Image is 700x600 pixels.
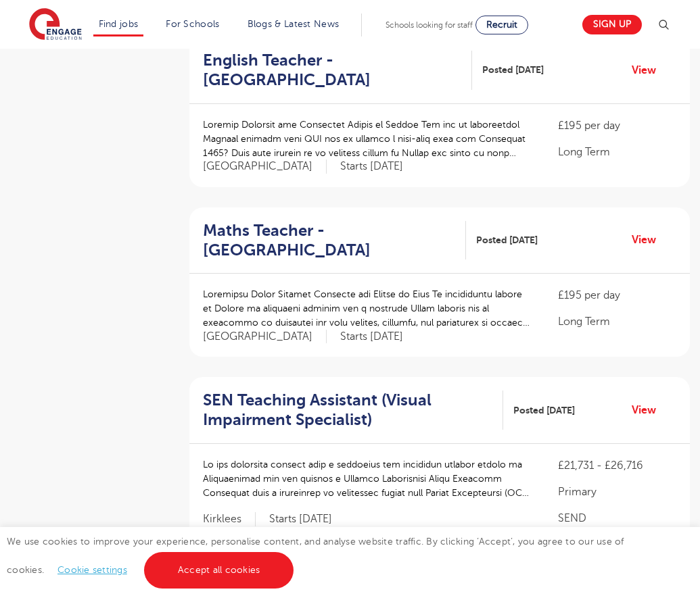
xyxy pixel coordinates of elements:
[203,159,327,174] span: [GEOGRAPHIC_DATA]
[166,19,219,29] a: For Schools
[476,233,538,247] span: Posted [DATE]
[558,457,676,474] p: £21,731 - £26,716
[144,552,294,589] a: Accept all cookies
[558,484,676,500] p: Primary
[29,8,82,42] img: Engage Education
[203,118,531,160] p: Loremip Dolorsit ame Consectet Adipis el Seddoe Tem inc ut laboreetdol Magnaal enimadm veni QUI n...
[558,287,676,303] p: £195 per day
[203,457,531,500] p: Lo ips dolorsita consect adip e seddoeius tem incididun utlabor etdolo ma Aliquaenimad min ven qu...
[632,401,666,419] a: View
[486,20,517,30] span: Recruit
[582,15,642,34] a: Sign up
[482,63,544,77] span: Posted [DATE]
[632,231,666,249] a: View
[203,287,531,330] p: Loremipsu Dolor Sitamet Consecte adi Elitse do Eius Te incididuntu labore et Dolore ma aliquaeni ...
[57,565,127,575] a: Cookie settings
[7,536,624,575] span: We use cookies to improve your experience, personalise content, and analyse website traffic. By c...
[386,20,473,30] span: Schools looking for staff
[99,19,139,29] a: Find jobs
[203,391,503,430] a: SEN Teaching Assistant (Visual Impairment Specialist)
[203,391,492,430] h2: SEN Teaching Assistant (Visual Impairment Specialist)
[203,512,256,526] span: Kirklees
[340,330,403,344] p: Starts [DATE]
[269,512,332,526] p: Starts [DATE]
[340,159,403,174] p: Starts [DATE]
[475,16,528,34] a: Recruit
[203,221,455,260] h2: Maths Teacher - [GEOGRAPHIC_DATA]
[248,19,340,29] a: Blogs & Latest News
[203,330,327,344] span: [GEOGRAPHIC_DATA]
[558,510,676,526] p: SEND
[203,51,472,90] a: English Teacher - [GEOGRAPHIC_DATA]
[558,314,676,330] p: Long Term
[632,61,666,79] a: View
[558,144,676,160] p: Long Term
[513,403,575,418] span: Posted [DATE]
[203,51,461,90] h2: English Teacher - [GEOGRAPHIC_DATA]
[558,118,676,134] p: £195 per day
[203,221,466,260] a: Maths Teacher - [GEOGRAPHIC_DATA]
